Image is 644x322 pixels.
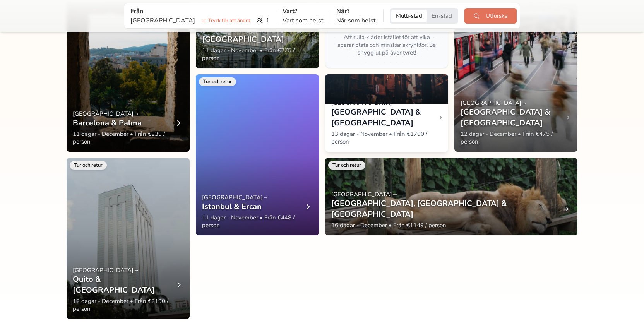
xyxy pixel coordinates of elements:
a: Vy över guayaquil_ecTur och retur[GEOGRAPHIC_DATA]→Quito & [GEOGRAPHIC_DATA]12 dagar - December •... [67,158,190,319]
span: 12 dagar - December • Från €475 / person [461,130,571,146]
div: 1 [130,16,270,25]
p: Vart som helst [283,16,324,25]
p: [GEOGRAPHIC_DATA] → [73,110,183,118]
h3: [GEOGRAPHIC_DATA], [GEOGRAPHIC_DATA] & [GEOGRAPHIC_DATA] [331,198,563,220]
p: [GEOGRAPHIC_DATA] → [461,99,571,107]
span: 13 dagar - November • Från €1790 / person [331,130,442,146]
p: [GEOGRAPHIC_DATA] → [331,99,442,107]
span: 11 dagar - November • Från €448 / person [202,214,313,229]
span: Tryck för att ändra [198,17,253,24]
p: Vart? [283,7,324,16]
span: 11 dagar - December • Från €239 / person [73,130,183,146]
h3: Istanbul & Ercan [202,201,262,212]
p: [GEOGRAPHIC_DATA] → [73,266,183,274]
span: 11 dagar - November • Från €275 / person [202,46,313,62]
h3: [GEOGRAPHIC_DATA] & [GEOGRAPHIC_DATA] [461,107,565,128]
a: Tur och retur[GEOGRAPHIC_DATA]→Istanbul & Ercan11 dagar - November • Från €448 / person [196,74,319,235]
p: [GEOGRAPHIC_DATA] [130,16,253,25]
a: Vy över tokyo_jp[GEOGRAPHIC_DATA]→[GEOGRAPHIC_DATA] & [GEOGRAPHIC_DATA]13 dagar - November • Från... [325,74,448,152]
div: Trip style [390,8,458,24]
p: När? [336,7,377,16]
h3: Quito & [GEOGRAPHIC_DATA] [73,274,175,296]
p: [GEOGRAPHIC_DATA] → [202,194,313,201]
h3: [GEOGRAPHIC_DATA] & [GEOGRAPHIC_DATA] [202,23,307,45]
span: 16 dagar - December • Från €1149 / person [331,221,446,229]
button: Single-city [427,10,457,22]
p: [GEOGRAPHIC_DATA] → [331,190,571,198]
p: Att rulla kläder istället för att vika sparar plats och minskar skrynklor. Se snygg ut på äventyret! [335,33,438,57]
button: Multi-city [391,10,427,22]
button: Utforska [464,8,517,24]
h3: [GEOGRAPHIC_DATA] & [GEOGRAPHIC_DATA] [331,107,436,128]
span: 12 dagar - December • Från €2190 / person [73,297,183,313]
h3: Barcelona & Palma [73,118,142,128]
a: Vy över entebbe_ugTur och retur[GEOGRAPHIC_DATA]→[GEOGRAPHIC_DATA], [GEOGRAPHIC_DATA] & [GEOGRAPH... [325,158,577,235]
p: Från [130,7,270,16]
p: När som helst [336,16,377,25]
